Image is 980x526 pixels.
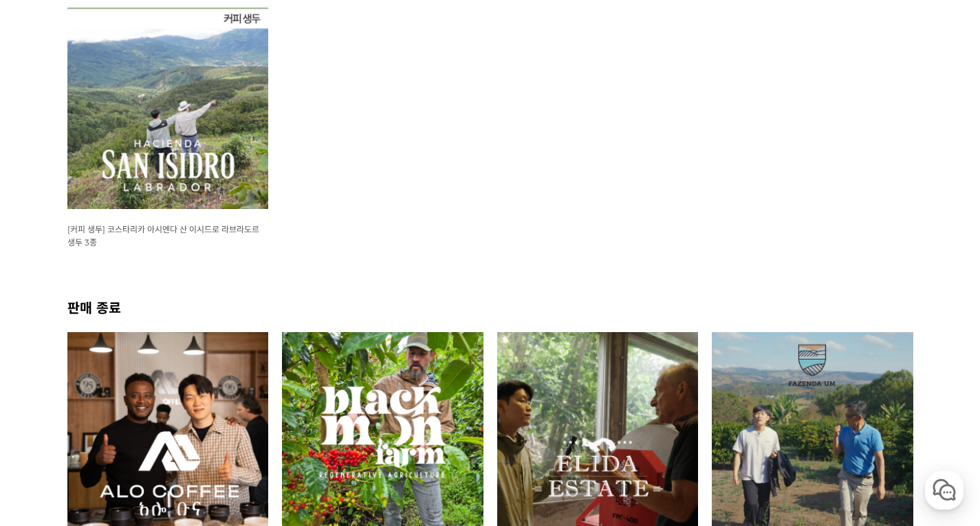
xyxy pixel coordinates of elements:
span: 대화 [126,433,142,444]
a: 홈 [4,412,91,446]
a: 대화 [91,412,177,446]
img: 코스타리카 아시엔다 산 이시드로 라브라도르 [67,8,269,209]
span: 설정 [213,432,229,443]
a: [커피 생두] 코스타리카 아시엔다 산 이시드로 라브라도르 생두 3종 [67,223,259,248]
span: 홈 [43,432,52,443]
a: 설정 [177,412,264,446]
h2: 판매 종료 [67,297,913,317]
span: [커피 생두] 코스타리카 아시엔다 산 이시드로 라브라도르 생두 3종 [67,224,259,248]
